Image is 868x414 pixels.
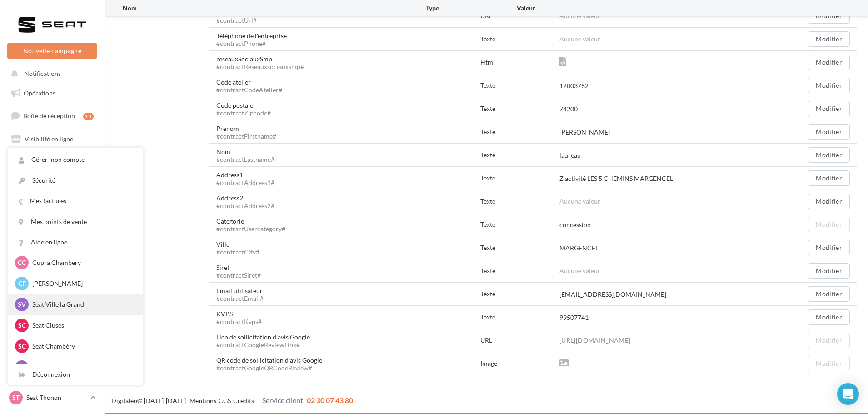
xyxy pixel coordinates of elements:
div: #contractLastname# [216,156,274,163]
div: KVPS [216,309,269,325]
button: Modifier [808,286,850,302]
a: Sécurité [8,170,143,191]
div: #contractFirstname# [216,133,276,140]
button: Modifier [808,101,850,116]
span: SM [17,363,27,372]
div: #contractZipcode# [216,110,271,116]
div: laureau [559,151,581,160]
div: Lien de sollicitation d'avis Google [216,333,317,348]
p: Seat Thonon [26,393,87,402]
button: Modifier [808,309,850,325]
div: #contractGoogleReviewLink# [216,342,310,348]
div: #contractUsercategory# [216,226,285,232]
div: QR code de sollicitation d’avis Google [216,356,329,371]
div: Z.activité LES 5 CHEMINS MARGENCEL [559,174,673,183]
p: Seat Chambéry [32,342,132,351]
span: Aucune valeur [559,197,600,205]
span: Opérations [24,89,55,97]
span: © [DATE]-[DATE] - - - [111,397,353,404]
a: Opérations [5,84,99,103]
div: Nom [216,147,282,163]
button: Modifier [808,78,850,93]
div: Prenom [216,124,284,140]
div: 74200 [559,105,578,114]
div: 12003782 [559,81,589,90]
div: #contractCodeAtelier# [216,87,282,93]
div: Address2 [216,194,282,209]
div: 11 [83,113,94,120]
button: Modifier [808,31,850,47]
div: concession [559,220,591,229]
a: Mes points de vente [8,212,143,232]
div: Texte [480,81,559,90]
span: Aucune valeur [559,35,600,43]
span: ST [12,393,20,402]
p: Seat Ville la Grand [32,300,132,309]
span: Aucune valeur [559,267,600,274]
div: #contractSiret# [216,272,261,279]
div: Texte [480,150,559,160]
div: Siret [216,263,268,279]
a: Contacts [5,175,99,194]
a: Visibilité en ligne [5,130,99,149]
a: Crédits [233,397,254,404]
div: [EMAIL_ADDRESS][DOMAIN_NAME] [559,290,666,299]
button: Modifier [808,55,850,70]
a: Mentions [190,397,216,404]
div: #contractGoogleQRCodeReview# [216,365,322,371]
span: SC [18,321,26,330]
p: Seat Cluses [32,321,132,330]
div: Code postale [216,101,278,116]
a: Calendrier [5,220,99,239]
div: Texte [480,104,559,113]
div: 99507741 [559,313,589,322]
div: #contractUrl# [216,17,292,24]
div: [PERSON_NAME] [559,128,610,137]
span: SV [18,300,26,309]
button: Modifier [808,170,850,186]
div: Open Intercom Messenger [837,383,859,405]
div: URL [480,336,559,345]
a: Mes factures [8,191,143,211]
span: Visibilité en ligne [25,135,73,143]
a: Gérer mon compte [8,150,143,170]
a: Campagnes [5,152,99,171]
div: Déconnexion [8,364,143,385]
button: Modifier [808,333,850,348]
span: 02 30 07 43 80 [307,396,353,404]
div: Code atelier [216,78,289,93]
div: #contractEmail# [216,295,264,302]
div: Email utilisateur [216,286,271,302]
a: Aide en ligne [8,232,143,253]
div: Ville [216,240,267,255]
span: Service client [262,396,303,404]
p: Cupra Chambery [32,258,132,267]
button: Modifier [808,356,850,371]
a: [URL][DOMAIN_NAME] [559,335,630,346]
a: PLV et print personnalisable [5,242,99,269]
div: Texte [480,174,559,183]
div: #contractAddress2# [216,203,274,209]
button: Modifier [808,240,850,255]
button: Nouvelle campagne [7,43,97,59]
div: Texte [480,35,559,44]
a: Boîte de réception11 [5,106,99,125]
div: Texte [480,127,559,136]
div: Valeur [517,4,759,13]
div: Texte [480,243,559,252]
button: Modifier [808,217,850,232]
button: Modifier [808,147,850,163]
div: Site internet de l'entreprise [216,8,299,24]
div: Texte [480,197,559,206]
div: #contractPhone# [216,40,287,47]
span: Boîte de réception [23,112,75,120]
a: Médiathèque [5,197,99,216]
a: CGS [219,397,231,404]
div: MARGENCEL [559,244,599,253]
div: reseauxSociauxSmp [216,55,311,70]
div: Texte [480,266,559,275]
button: Modifier [808,263,850,279]
span: Notifications [24,70,61,78]
div: Html [480,58,559,67]
div: Texte [480,313,559,322]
